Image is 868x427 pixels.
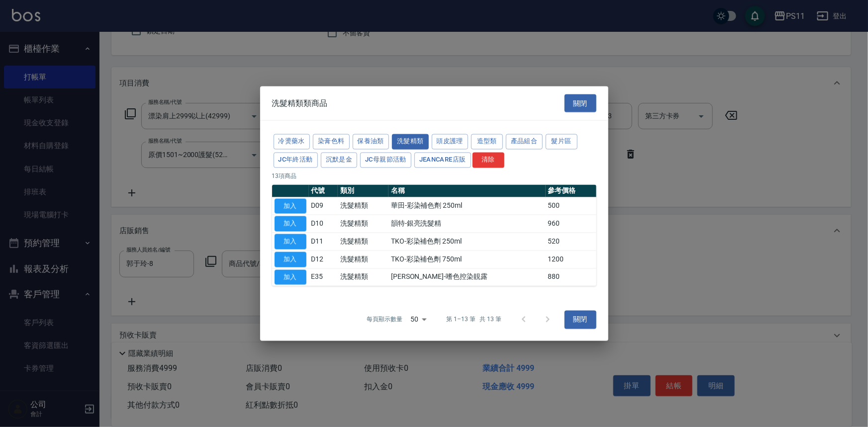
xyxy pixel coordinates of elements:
[546,233,596,251] td: 520
[406,306,430,333] div: 50
[546,197,596,215] td: 500
[309,251,338,268] td: D12
[321,152,358,168] button: 沉默是金
[338,215,388,233] td: 洗髮精類
[338,184,388,197] th: 類別
[338,233,388,251] td: 洗髮精類
[360,152,411,168] button: JC母親節活動
[388,184,546,197] th: 名稱
[338,197,388,215] td: 洗髮精類
[353,134,389,150] button: 保養油類
[388,215,546,233] td: 韻特-銀亮洗髮精
[274,134,310,150] button: 冷燙藥水
[272,171,596,180] p: 13 項商品
[388,233,546,251] td: TKO-彩染補色劑 250ml
[388,251,546,268] td: TKO-彩染補色劑 750ml
[546,268,596,286] td: 880
[313,134,350,150] button: 染膏色料
[309,268,338,286] td: E35
[275,234,306,250] button: 加入
[275,252,306,267] button: 加入
[275,216,306,232] button: 加入
[272,98,328,108] span: 洗髮精類類商品
[309,184,338,197] th: 代號
[565,94,596,112] button: 關閉
[338,251,388,268] td: 洗髮精類
[388,197,546,215] td: 華田-彩染補色劑 250ml
[473,152,504,168] button: 清除
[432,134,469,150] button: 頭皮護理
[546,215,596,233] td: 960
[309,197,338,215] td: D09
[367,315,402,324] p: 每頁顯示數量
[275,198,306,214] button: 加入
[471,134,503,150] button: 造型類
[506,134,543,150] button: 產品組合
[309,215,338,233] td: D10
[414,152,471,168] button: JeanCare店販
[565,311,596,329] button: 關閉
[446,315,501,324] p: 第 1–13 筆 共 13 筆
[546,184,596,197] th: 參考價格
[338,268,388,286] td: 洗髮精類
[392,134,429,150] button: 洗髮精類
[546,134,578,150] button: 髮片區
[275,269,306,285] button: 加入
[309,233,338,251] td: D11
[388,268,546,286] td: [PERSON_NAME]-嗜色控染靚露
[546,251,596,268] td: 1200
[274,152,318,168] button: JC年終活動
